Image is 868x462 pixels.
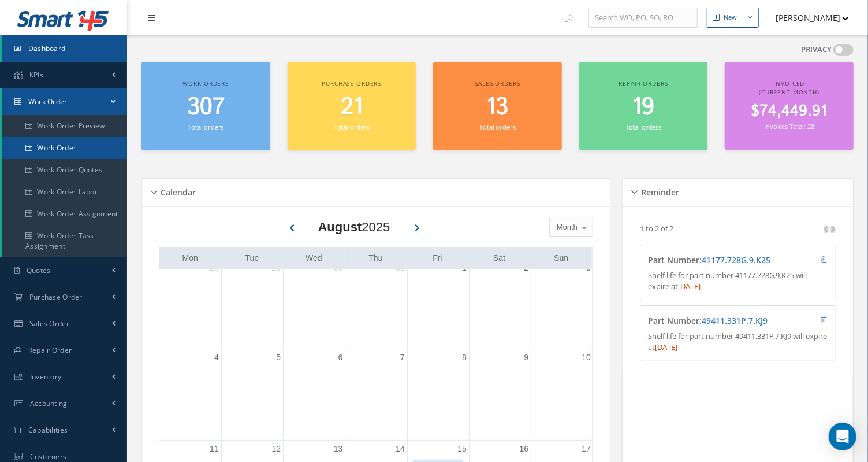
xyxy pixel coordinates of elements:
[469,260,531,349] td: August 2, 2025
[221,349,283,441] td: August 5, 2025
[407,349,469,441] td: August 8, 2025
[707,8,759,28] button: New
[30,372,62,382] span: Inventory
[366,251,385,265] a: Thursday
[345,349,407,441] td: August 7, 2025
[331,441,345,457] a: August 13, 2025
[269,441,283,457] a: August 12, 2025
[322,79,381,87] span: Purchase orders
[2,137,127,159] a: Work Order
[407,260,469,349] td: August 1, 2025
[29,319,69,328] span: Sales Order
[648,316,778,326] h4: Part Number
[801,44,832,56] label: PRIVACY
[702,254,770,265] a: 41177.728G.9.K25
[702,315,768,326] a: 49411.331P.7.KJ9
[655,342,677,352] span: [DATE]
[699,254,770,265] span: :
[579,441,593,457] a: August 17, 2025
[221,260,283,349] td: July 29, 2025
[336,349,345,366] a: August 6, 2025
[475,79,520,87] span: Sales orders
[141,62,270,150] a: Work orders 307 Total orders
[2,203,127,225] a: Work Order Assignment
[180,251,200,265] a: Monday
[460,349,469,366] a: August 8, 2025
[724,13,737,23] div: New
[2,159,127,181] a: Work Order Quotes
[521,349,531,366] a: August 9, 2025
[517,441,531,457] a: August 16, 2025
[334,123,370,131] small: Total orders
[284,260,345,349] td: July 30, 2025
[531,349,593,441] td: August 10, 2025
[579,62,708,150] a: Repair orders 19 Total orders
[491,251,508,265] a: Saturday
[640,223,673,234] p: 1 to 2 of 2
[187,91,225,124] span: 307
[318,217,390,236] div: 2025
[625,123,661,131] small: Total orders
[751,100,828,123] span: $74,449.91
[207,441,221,457] a: August 11, 2025
[829,423,856,450] div: Open Intercom Messenger
[648,331,828,353] p: Shelf life for part number 49411.331P.7.KJ9 will expire at
[29,292,83,302] span: Purchase Order
[183,79,229,87] span: Work orders
[28,97,68,106] span: Work Order
[212,349,221,366] a: August 4, 2025
[243,251,262,265] a: Tuesday
[648,256,778,265] h4: Part Number
[157,184,196,198] h5: Calendar
[579,349,593,366] a: August 10, 2025
[588,8,698,28] input: Search WO, PO, SO, RO
[638,184,679,198] h5: Reminder
[430,251,444,265] a: Friday
[2,88,127,115] a: Work Order
[2,181,127,203] a: Work Order Labor
[455,441,469,457] a: August 15, 2025
[774,79,805,87] span: Invoiced
[486,91,508,124] span: 13
[619,79,668,87] span: Repair orders
[318,220,362,234] b: August
[393,441,407,457] a: August 14, 2025
[469,349,531,441] td: August 9, 2025
[274,349,283,366] a: August 5, 2025
[30,398,68,408] span: Accounting
[765,122,814,131] small: Invoices Total: 28
[699,315,768,326] span: :
[479,123,515,131] small: Total orders
[28,43,66,53] span: Dashboard
[398,349,407,366] a: August 7, 2025
[345,260,407,349] td: July 31, 2025
[159,260,221,349] td: July 28, 2025
[303,251,325,265] a: Wednesday
[678,281,701,291] span: [DATE]
[552,251,571,265] a: Sunday
[341,91,363,124] span: 21
[2,35,127,62] a: Dashboard
[28,425,68,435] span: Capabilities
[648,270,828,293] p: Shelf life for part number 41177.728G.9.K25 will expire at
[2,115,127,137] a: Work Order Preview
[28,345,72,355] span: Repair Order
[2,225,127,257] a: Work Order Task Assignment
[27,265,51,275] span: Quotes
[765,6,849,29] button: [PERSON_NAME]
[188,123,223,131] small: Total orders
[284,349,345,441] td: August 6, 2025
[759,88,819,96] span: (Current Month)
[288,62,416,150] a: Purchase orders 21 Total orders
[531,260,593,349] td: August 3, 2025
[159,349,221,441] td: August 4, 2025
[632,91,654,124] span: 19
[30,452,67,461] span: Customers
[554,221,578,233] span: Month
[29,70,43,80] span: KPIs
[725,62,854,150] a: Invoiced (Current Month) $74,449.91 Invoices Total: 28
[433,62,562,150] a: Sales orders 13 Total orders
